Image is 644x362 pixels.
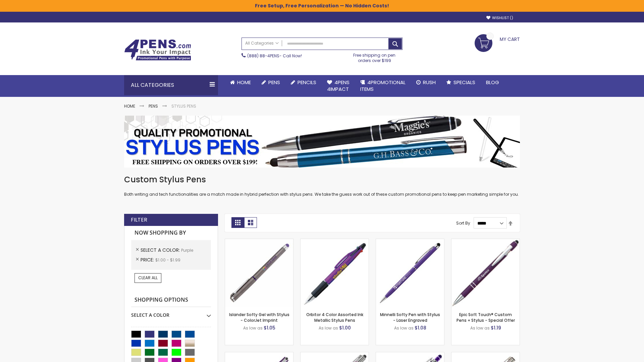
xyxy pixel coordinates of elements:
[141,256,155,263] span: Price
[256,75,285,90] a: Pens
[171,103,196,109] strong: Stylus Pens
[124,39,191,61] img: 4Pens Custom Pens and Promotional Products
[124,174,520,185] h1: Custom Stylus Pens
[355,75,411,97] a: 4PROMOTIONALITEMS
[411,75,441,90] a: Rush
[339,324,351,331] span: $1.00
[319,325,338,331] span: As low as
[225,239,293,244] a: Islander Softy Gel with Stylus - ColorJet Imprint-Purple
[225,75,256,90] a: Home
[131,293,211,307] strong: Shopping Options
[242,38,282,49] a: All Categories
[225,352,293,358] a: Avendale Velvet Touch Stylus Gel Pen-Purple
[124,75,218,95] div: All Categories
[298,79,316,86] span: Pencils
[415,324,426,331] span: $1.08
[229,312,289,323] a: Islander Softy Gel with Stylus - ColorJet Imprint
[394,325,414,331] span: As low as
[135,273,161,283] a: Clear All
[149,103,158,109] a: Pens
[481,75,504,90] a: Blog
[247,53,302,59] span: - Call Now!
[264,324,275,331] span: $1.05
[301,352,369,358] a: Tres-Chic with Stylus Metal Pen - Standard Laser-Purple
[470,325,490,331] span: As low as
[322,75,355,97] a: 4Pens4impact
[376,239,444,307] img: Minnelli Softy Pen with Stylus - Laser Engraved-Purple
[131,216,147,224] strong: Filter
[181,247,193,253] span: Purple
[423,79,436,86] span: Rush
[138,275,158,281] span: Clear All
[243,325,263,331] span: As low as
[245,41,279,46] span: All Categories
[441,75,481,90] a: Specials
[346,50,403,63] div: Free shipping on pen orders over $199
[451,239,520,307] img: 4P-MS8B-Purple
[491,324,501,331] span: $1.19
[285,75,322,90] a: Pencils
[451,352,520,358] a: Tres-Chic Touch Pen - Standard Laser-Purple
[451,239,520,244] a: 4P-MS8B-Purple
[231,217,244,228] strong: Grid
[456,220,470,226] label: Sort By
[380,312,440,323] a: Minnelli Softy Pen with Stylus - Laser Engraved
[141,247,181,253] span: Select A Color
[327,79,350,93] span: 4Pens 4impact
[124,174,520,197] div: Both writing and tech functionalities are a match made in hybrid perfection with stylus pens. We ...
[453,79,475,86] span: Specials
[131,226,211,240] strong: Now Shopping by
[268,79,280,86] span: Pens
[306,312,363,323] a: Orbitor 4 Color Assorted Ink Metallic Stylus Pens
[376,352,444,358] a: Phoenix Softy with Stylus Pen - Laser-Purple
[376,239,444,244] a: Minnelli Softy Pen with Stylus - Laser Engraved-Purple
[486,79,499,86] span: Blog
[301,239,369,244] a: Orbitor 4 Color Assorted Ink Metallic Stylus Pens-Purple
[457,312,515,323] a: Epic Soft Touch® Custom Pens + Stylus - Special Offer
[225,239,293,307] img: Islander Softy Gel with Stylus - ColorJet Imprint-Purple
[301,239,369,307] img: Orbitor 4 Color Assorted Ink Metallic Stylus Pens-Purple
[360,79,406,93] span: 4PROMOTIONAL ITEMS
[155,257,180,263] span: $1.00 - $1.99
[247,53,279,59] a: (888) 88-4PENS
[124,103,135,109] a: Home
[237,79,251,86] span: Home
[124,116,520,168] img: Stylus Pens
[486,15,513,20] a: Wishlist
[131,307,211,318] div: Select A Color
